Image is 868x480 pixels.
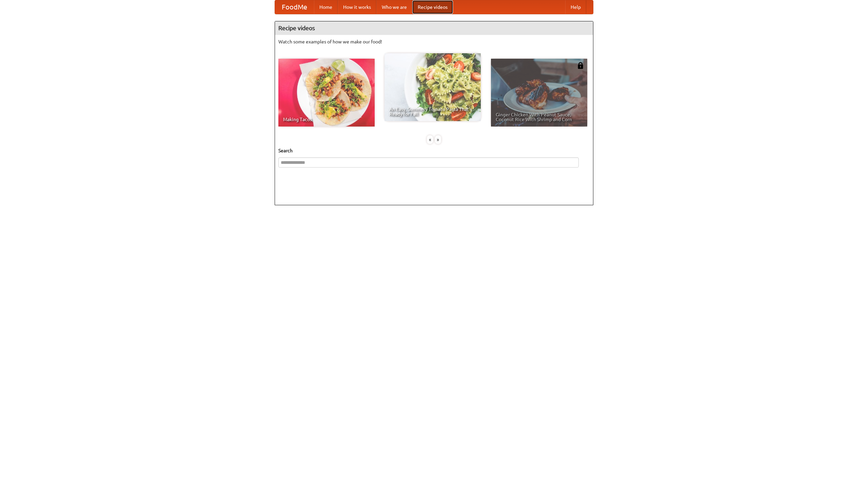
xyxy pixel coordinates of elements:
div: « [427,135,433,144]
h4: Recipe videos [275,21,593,35]
a: An Easy, Summery Tomato Pasta That's Ready for Fall [384,53,481,121]
div: » [435,135,441,144]
a: How it works [338,0,376,14]
h5: Search [278,147,590,154]
a: FoodMe [275,0,314,14]
img: 483408.png [577,62,584,69]
span: Making Tacos [283,117,370,122]
a: Home [314,0,338,14]
a: Making Tacos [278,59,375,127]
a: Who we are [376,0,412,14]
a: Recipe videos [412,0,453,14]
p: Watch some examples of how we make our food! [278,38,590,45]
a: Help [565,0,586,14]
span: An Easy, Summery Tomato Pasta That's Ready for Fall [389,107,476,116]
